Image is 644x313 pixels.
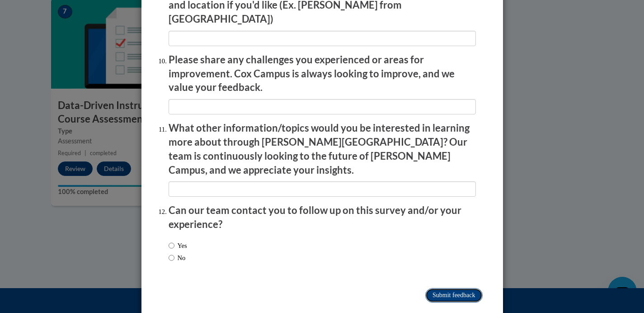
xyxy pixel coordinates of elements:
[169,53,476,95] p: Please share any challenges you experienced or areas for improvement. Cox Campus is always lookin...
[169,204,476,232] p: Can our team contact you to follow up on this survey and/or your experience?
[169,253,174,263] input: No
[169,253,186,263] label: No
[169,121,476,177] p: What other information/topics would you be interested in learning more about through [PERSON_NAME...
[169,241,174,251] input: Yes
[425,288,482,303] input: Submit feedback
[169,241,187,251] label: Yes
